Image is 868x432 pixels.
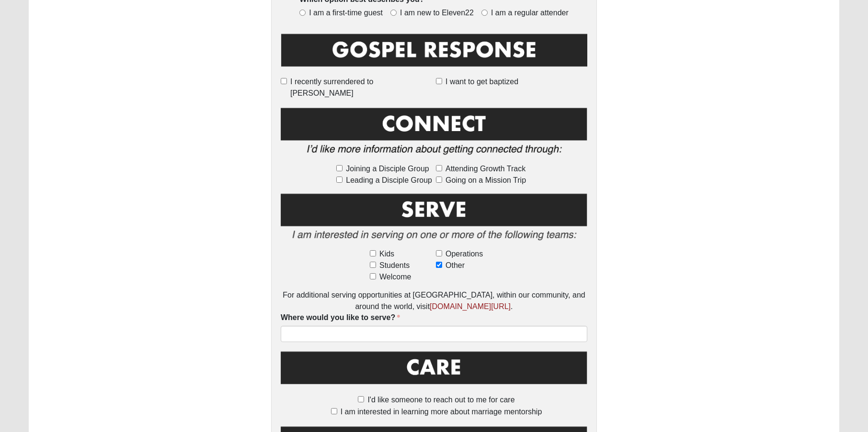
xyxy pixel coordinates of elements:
[430,302,511,310] a: [DOMAIN_NAME][URL]
[331,408,337,414] input: I am interested in learning more about marriage mentorship
[336,165,343,171] input: Joining a Disciple Group
[491,8,569,19] span: I am a regular attender
[445,248,483,260] span: Operations
[299,10,306,16] input: I am a first-time guest
[346,163,429,175] span: Joining a Disciple Group
[281,192,587,247] img: Serve2.png
[436,262,442,268] input: Other
[379,271,411,283] span: Welcome
[445,76,518,88] span: I want to get baptized
[481,10,488,16] input: I am a regular attender
[358,396,364,402] input: I'd like someone to reach out to me for care
[445,175,526,186] span: Going on a Mission Trip
[370,250,376,256] input: Kids
[281,32,587,75] img: GospelResponseBLK.png
[309,8,383,19] span: I am a first-time guest
[379,248,394,260] span: Kids
[379,260,410,271] span: Students
[445,260,465,271] span: Other
[336,177,343,183] input: Leading a Disciple Group
[370,262,376,268] input: Students
[445,163,525,175] span: Attending Growth Track
[281,312,400,323] label: Where would you like to serve?
[341,408,542,416] span: I am interested in learning more about marriage mentorship
[367,396,514,404] span: I'd like someone to reach out to me for care
[281,78,287,84] input: I recently surrendered to [PERSON_NAME]
[436,177,442,183] input: Going on a Mission Trip
[346,175,432,186] span: Leading a Disciple Group
[436,165,442,171] input: Attending Growth Track
[370,273,376,279] input: Welcome
[281,349,587,392] img: Care.png
[436,78,442,84] input: I want to get baptized
[290,76,432,99] span: I recently surrendered to [PERSON_NAME]
[436,250,442,256] input: Operations
[281,289,587,312] div: For additional serving opportunities at [GEOGRAPHIC_DATA], within our community, and around the w...
[390,10,397,16] input: I am new to Eleven22
[400,8,474,19] span: I am new to Eleven22
[281,106,587,161] img: Connect.png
